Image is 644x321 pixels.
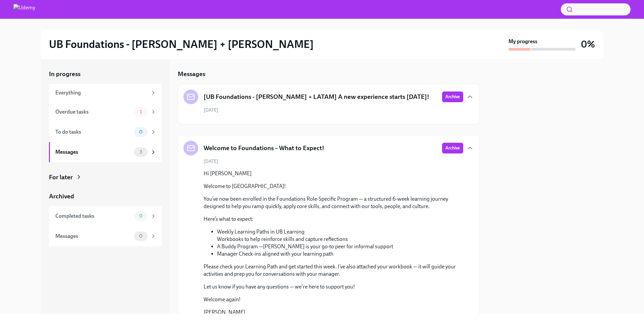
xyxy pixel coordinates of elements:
span: 0 [135,213,147,218]
div: For later [49,173,73,182]
a: Messages3 [49,142,162,162]
span: 1 [136,109,146,114]
h5: [UB Foundations - [PERSON_NAME] + LATAM] A new experience starts [DATE]! [204,92,429,101]
span: 3 [136,149,146,154]
h3: 0% [581,38,595,50]
a: Archived [49,192,162,201]
p: Let us know if you have any questions — we're here to support you! [204,283,463,291]
p: You’ve now been enrolled in the Foundations Role-Specific Program — a structured 6-week learning ... [204,195,463,210]
h5: Welcome to Foundations – What to Expect! [204,144,324,152]
div: Messages [55,148,131,156]
p: Welcome again! [204,296,463,303]
p: [PERSON_NAME] [204,309,463,316]
span: [DATE] [204,107,218,113]
p: Please check your Learning Path and get started this week. I’ve also attached your workbook — it ... [204,263,463,278]
strong: My progress [508,38,537,45]
span: Archive [445,145,460,151]
p: Welcome to [GEOGRAPHIC_DATA]! [204,183,463,190]
a: For later [49,173,162,182]
button: Archive [442,91,463,102]
span: 0 [135,234,147,239]
div: Overdue tasks [55,108,131,116]
a: Completed tasks0 [49,206,162,226]
h2: UB Foundations - [PERSON_NAME] + [PERSON_NAME] [49,38,314,51]
a: Messages0 [49,226,162,246]
p: Here’s what to expect: [204,215,463,223]
a: In progress [49,70,162,78]
div: To do tasks [55,128,131,136]
a: To do tasks0 [49,122,162,142]
h5: Messages [178,70,205,78]
span: 0 [135,129,147,134]
img: Udemy [13,4,35,15]
a: Overdue tasks1 [49,102,162,122]
li: Manager Check-ins aligned with your learning path [217,250,463,258]
li: A Buddy Program —[PERSON_NAME] is your go-to peer for informal support [217,243,463,250]
p: Hi [PERSON_NAME] [204,170,463,177]
span: [DATE] [204,158,218,165]
li: Weekly Learning Paths in UB Learning Workbooks to help reinforce skills and capture reflections [217,228,463,243]
span: Archive [445,93,460,100]
div: Everything [55,89,148,97]
div: Completed tasks [55,212,131,220]
div: Messages [55,233,131,240]
a: Everything [49,84,162,102]
button: Archive [442,143,463,153]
